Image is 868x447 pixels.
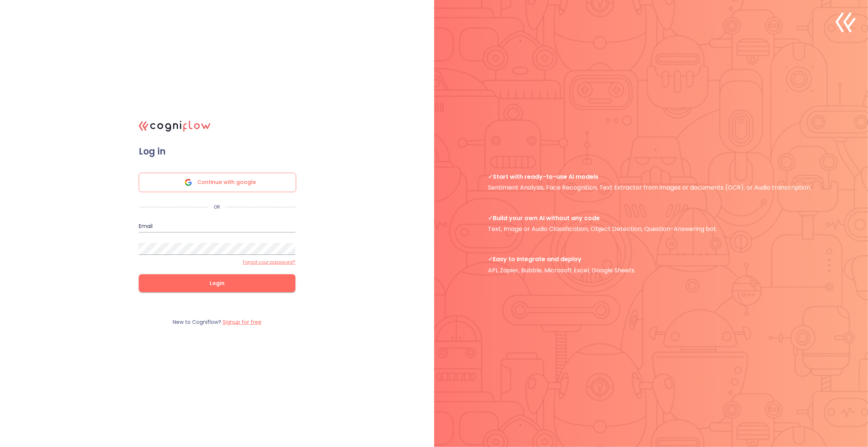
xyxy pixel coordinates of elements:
[488,173,814,181] span: Start with ready-to-use AI models
[139,274,295,292] button: Login
[488,255,814,274] p: API, Zapier, Bubble, Microsoft Excel, Google Sheets.
[488,214,814,222] span: Build your own AI without any code
[488,214,493,222] b: ✓
[488,255,493,263] b: ✓
[197,173,256,192] span: Continue with google
[488,172,493,181] b: ✓
[223,318,261,326] label: Signup for free
[151,279,283,288] span: Login
[243,259,295,265] label: Forgot your password?
[488,255,814,263] span: Easy to Integrate and deploy
[139,146,295,157] span: Log in
[139,173,296,192] div: Continue with google
[488,214,814,233] p: Text, Image or Audio Classification, Object Detection, Question-Answering bot.
[173,319,261,326] p: New to Cogniflow?
[209,204,225,210] p: OR
[488,173,814,192] p: Sentiment Analysis, Face Recognition, Text Extractor from images or documents (OCR), or Audio tra...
